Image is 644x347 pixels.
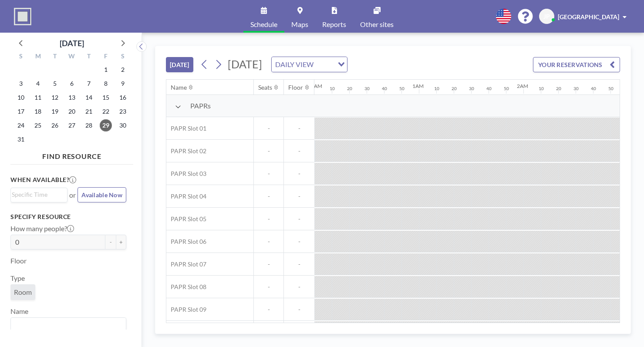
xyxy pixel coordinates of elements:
div: 50 [504,86,509,91]
div: 50 [399,86,405,91]
span: JP [543,13,550,20]
label: Floor [10,256,27,265]
span: [DATE] [228,57,262,71]
span: Room [14,288,32,296]
span: - [254,283,283,291]
label: Type [10,274,25,283]
span: PAPR Slot 03 [166,170,206,178]
span: Monday, August 4, 2025 [32,77,44,90]
span: Sunday, August 3, 2025 [15,77,27,90]
span: - [254,147,283,155]
span: Saturday, August 2, 2025 [117,64,129,76]
button: - [105,235,116,249]
input: Search for option [12,190,62,199]
span: - [284,215,314,223]
div: T [47,51,64,63]
span: Thursday, August 28, 2025 [83,119,95,131]
div: 2AM [517,83,528,89]
span: Saturday, August 9, 2025 [117,77,129,90]
span: Monday, August 18, 2025 [32,105,44,118]
span: Maps [291,21,308,28]
span: Thursday, August 21, 2025 [83,105,95,118]
div: [DATE] [60,37,84,49]
span: Wednesday, August 20, 2025 [66,105,78,118]
span: PAPR Slot 07 [166,260,206,268]
div: 40 [591,86,596,91]
div: 10 [330,86,335,91]
button: [DATE] [166,57,193,72]
span: Saturday, August 30, 2025 [117,119,129,131]
span: Sunday, August 31, 2025 [15,133,27,145]
span: Monday, August 11, 2025 [32,91,44,104]
div: 40 [486,86,492,91]
span: Friday, August 8, 2025 [100,77,112,90]
span: Tuesday, August 12, 2025 [49,91,61,104]
span: Sunday, August 17, 2025 [15,105,27,118]
span: Thursday, August 14, 2025 [83,91,95,104]
span: - [284,283,314,291]
h3: Specify resource [10,213,126,221]
span: Wednesday, August 13, 2025 [66,91,78,104]
div: W [64,51,81,63]
div: 10 [434,86,439,91]
div: 30 [469,86,474,91]
div: M [30,51,47,63]
span: - [284,192,314,200]
span: Sunday, August 10, 2025 [15,91,27,104]
span: Friday, August 22, 2025 [100,105,112,118]
div: 1AM [412,83,424,89]
div: Search for option [11,318,126,333]
span: PAPR Slot 04 [166,192,206,200]
span: PAPR Slot 09 [166,306,206,313]
span: Saturday, August 23, 2025 [117,105,129,118]
span: Schedule [250,21,277,28]
span: - [254,306,283,313]
span: - [284,170,314,178]
span: Sunday, August 24, 2025 [15,119,27,131]
div: 20 [347,86,352,91]
span: Tuesday, August 5, 2025 [49,77,61,90]
div: 30 [364,86,370,91]
div: Name [171,84,187,91]
span: PAPR Slot 06 [166,238,206,246]
button: + [116,235,126,249]
span: Wednesday, August 27, 2025 [66,119,78,131]
span: Friday, August 1, 2025 [100,64,112,76]
label: Name [10,307,28,316]
span: Tuesday, August 26, 2025 [49,119,61,131]
div: 10 [539,86,544,91]
span: Other sites [360,21,394,28]
span: DAILY VIEW [273,59,315,70]
span: - [254,192,283,200]
span: - [254,260,283,268]
div: F [97,51,114,63]
span: - [284,125,314,132]
div: 20 [452,86,457,91]
span: PAPR Slot 01 [166,125,206,132]
label: How many people? [10,224,74,233]
span: Wednesday, August 6, 2025 [66,77,78,90]
span: Tuesday, August 19, 2025 [49,105,61,118]
span: PAPR Slot 08 [166,283,206,291]
span: Friday, August 15, 2025 [100,91,112,104]
input: Search for option [316,59,333,70]
span: Monday, August 25, 2025 [32,119,44,131]
span: Available Now [81,191,122,199]
div: T [80,51,97,63]
span: Thursday, August 7, 2025 [83,77,95,90]
span: PAPR Slot 05 [166,215,206,223]
div: 30 [573,86,579,91]
div: S [114,51,131,63]
div: Search for option [272,57,347,72]
span: [GEOGRAPHIC_DATA] [558,13,619,20]
div: 50 [608,86,614,91]
span: - [254,215,283,223]
span: - [254,125,283,132]
div: Seats [258,84,272,91]
button: Available Now [78,187,126,202]
div: Floor [288,84,303,91]
span: - [284,147,314,155]
span: - [284,306,314,313]
div: 20 [556,86,561,91]
div: 40 [382,86,387,91]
